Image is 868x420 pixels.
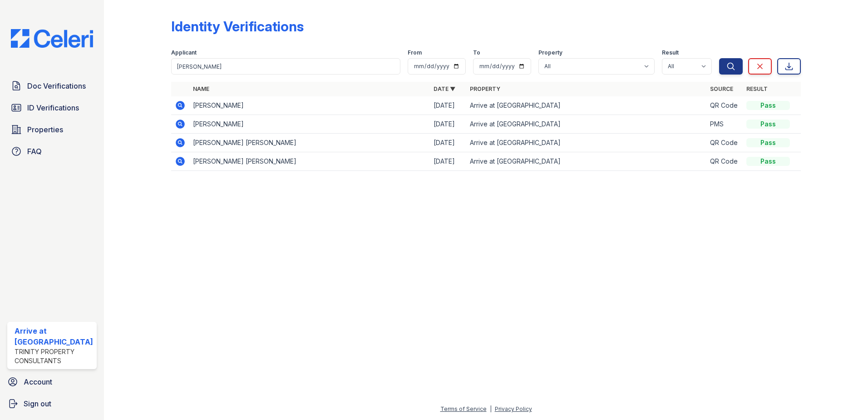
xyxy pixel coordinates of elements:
td: QR Code [706,134,743,152]
a: Privacy Policy [495,405,532,412]
a: ID Verifications [7,99,97,117]
span: ID Verifications [27,102,79,113]
td: PMS [706,115,743,134]
td: Arrive at [GEOGRAPHIC_DATA] [466,96,707,115]
input: Search by name or phone number [171,58,401,75]
td: QR Code [706,96,743,115]
img: CE_Logo_Blue-a8612792a0a2168367f1c8372b55b34899dd931a85d93a1a3d3e32e68fde9ad4.png [4,29,100,48]
td: [PERSON_NAME] [189,115,430,134]
div: Pass [746,101,790,110]
td: Arrive at [GEOGRAPHIC_DATA] [466,115,707,134]
td: [PERSON_NAME] [PERSON_NAME] [189,152,430,171]
label: Property [538,49,562,56]
label: Applicant [171,49,197,56]
a: Date ▼ [434,85,455,92]
div: Pass [746,138,790,147]
label: To [473,49,480,56]
td: [DATE] [430,115,466,134]
a: Doc Verifications [7,77,97,95]
a: Source [710,85,733,92]
a: FAQ [7,142,97,160]
div: Pass [746,157,790,166]
div: Trinity Property Consultants [15,347,93,365]
td: QR Code [706,152,743,171]
span: Doc Verifications [27,80,86,91]
span: Sign out [24,398,51,409]
td: [DATE] [430,134,466,152]
a: Account [4,373,100,391]
a: Result [746,85,768,92]
div: Pass [746,120,790,129]
td: Arrive at [GEOGRAPHIC_DATA] [466,152,707,171]
td: Arrive at [GEOGRAPHIC_DATA] [466,134,707,152]
a: Property [470,85,500,92]
div: | [490,405,492,412]
a: Sign out [4,395,100,413]
div: Arrive at [GEOGRAPHIC_DATA] [15,325,93,347]
a: Terms of Service [440,405,487,412]
td: [DATE] [430,96,466,115]
td: [PERSON_NAME] [189,96,430,115]
td: [PERSON_NAME] [PERSON_NAME] [189,134,430,152]
a: Properties [7,120,97,139]
label: From [408,49,422,56]
div: Identity Verifications [171,18,304,35]
a: Name [193,85,209,92]
td: [DATE] [430,152,466,171]
label: Result [662,49,679,56]
span: FAQ [27,146,42,157]
span: Account [24,376,52,387]
span: Properties [27,124,63,135]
